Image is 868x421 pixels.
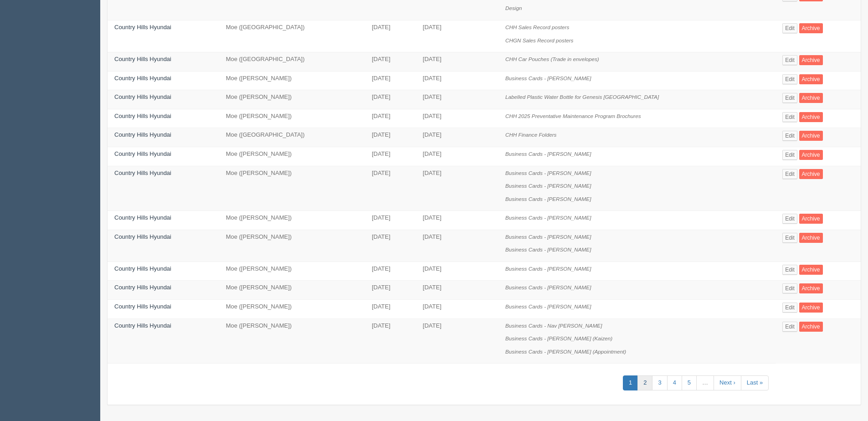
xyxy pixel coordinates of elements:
[505,37,573,43] i: CHGN Sales Record posters
[505,196,591,202] i: Business Cards - [PERSON_NAME]
[416,52,498,72] td: [DATE]
[505,349,626,354] i: Business Cards - [PERSON_NAME] (Appointment)
[219,166,365,211] td: Moe ([PERSON_NAME])
[505,284,591,290] i: Business Cards - [PERSON_NAME]
[416,90,498,109] td: [DATE]
[416,318,498,364] td: [DATE]
[416,109,498,128] td: [DATE]
[799,233,823,243] a: Archive
[799,265,823,275] a: Archive
[505,132,556,138] i: CHH Finance Folders
[219,262,365,281] td: Moe ([PERSON_NAME])
[219,300,365,319] td: Moe ([PERSON_NAME])
[365,230,416,262] td: [DATE]
[505,183,591,189] i: Business Cards - [PERSON_NAME]
[114,113,171,119] a: Country Hills Hyundai
[416,211,498,230] td: [DATE]
[782,93,797,103] a: Edit
[782,23,797,33] a: Edit
[219,90,365,109] td: Moe ([PERSON_NAME])
[416,166,498,211] td: [DATE]
[782,283,797,293] a: Edit
[114,150,171,157] a: Country Hills Hyundai
[114,75,171,82] a: Country Hills Hyundai
[799,93,823,103] a: Archive
[114,24,171,31] a: Country Hills Hyundai
[505,94,659,100] i: Labelled Plastic Water Bottle for Genesis [GEOGRAPHIC_DATA]
[505,246,591,252] i: Business Cards - [PERSON_NAME]
[365,211,416,230] td: [DATE]
[799,131,823,141] a: Archive
[114,322,171,329] a: Country Hills Hyundai
[416,71,498,90] td: [DATE]
[782,150,797,160] a: Edit
[114,214,171,221] a: Country Hills Hyundai
[416,147,498,166] td: [DATE]
[219,52,365,72] td: Moe ([GEOGRAPHIC_DATA])
[799,214,823,224] a: Archive
[696,375,714,390] a: …
[799,322,823,332] a: Archive
[505,303,591,309] i: Business Cards - [PERSON_NAME]
[416,21,498,52] td: [DATE]
[714,375,741,390] a: Next ›
[505,215,591,221] i: Business Cards - [PERSON_NAME]
[416,262,498,281] td: [DATE]
[799,283,823,293] a: Archive
[416,281,498,300] td: [DATE]
[505,151,591,157] i: Business Cards - [PERSON_NAME]
[782,169,797,179] a: Edit
[782,233,797,243] a: Edit
[623,375,638,390] a: 1
[365,109,416,128] td: [DATE]
[505,323,602,329] i: Business Cards - Nav [PERSON_NAME]
[782,214,797,224] a: Edit
[114,131,171,138] a: Country Hills Hyundai
[416,230,498,262] td: [DATE]
[782,131,797,141] a: Edit
[782,322,797,332] a: Edit
[505,234,591,240] i: Business Cards - [PERSON_NAME]
[505,56,599,62] i: CHH Car Pouches (Trade in envelopes)
[505,5,522,11] i: Design
[365,52,416,72] td: [DATE]
[219,109,365,128] td: Moe ([PERSON_NAME])
[667,375,682,390] a: 4
[365,71,416,90] td: [DATE]
[416,128,498,147] td: [DATE]
[782,74,797,84] a: Edit
[799,303,823,313] a: Archive
[799,112,823,122] a: Archive
[114,303,171,310] a: Country Hills Hyundai
[219,21,365,52] td: Moe ([GEOGRAPHIC_DATA])
[505,24,569,30] i: CHH Sales Record posters
[219,71,365,90] td: Moe ([PERSON_NAME])
[782,265,797,275] a: Edit
[652,375,667,390] a: 3
[219,318,365,364] td: Moe ([PERSON_NAME])
[799,74,823,84] a: Archive
[799,55,823,65] a: Archive
[505,75,591,81] i: Business Cards - [PERSON_NAME]
[365,21,416,52] td: [DATE]
[114,233,171,240] a: Country Hills Hyundai
[782,303,797,313] a: Edit
[365,166,416,211] td: [DATE]
[114,169,171,176] a: Country Hills Hyundai
[799,23,823,33] a: Archive
[505,266,591,272] i: Business Cards - [PERSON_NAME]
[365,262,416,281] td: [DATE]
[782,55,797,65] a: Edit
[114,284,171,291] a: Country Hills Hyundai
[365,147,416,166] td: [DATE]
[799,150,823,160] a: Archive
[637,375,652,390] a: 2
[365,90,416,109] td: [DATE]
[505,170,591,176] i: Business Cards - [PERSON_NAME]
[365,128,416,147] td: [DATE]
[782,112,797,122] a: Edit
[219,147,365,166] td: Moe ([PERSON_NAME])
[741,375,769,390] a: Last »
[219,128,365,147] td: Moe ([GEOGRAPHIC_DATA])
[416,300,498,319] td: [DATE]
